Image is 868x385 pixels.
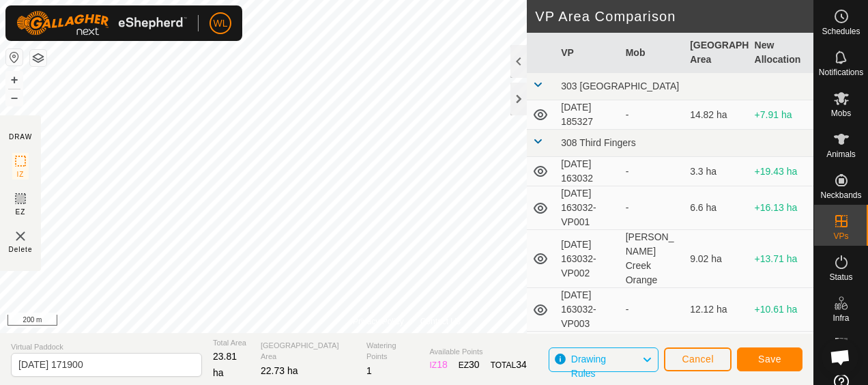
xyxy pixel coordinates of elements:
span: Save [758,354,781,365]
span: 22.73 ha [261,365,298,376]
div: - [626,201,679,215]
span: Virtual Paddock [11,341,202,353]
span: Animals [826,150,856,158]
a: Privacy Policy [353,315,404,328]
div: - [626,302,679,317]
img: Gallagher Logo [16,11,187,35]
th: New Allocation [749,33,813,73]
td: [DATE] 163032-VP003 [555,288,620,332]
span: Status [829,273,852,281]
span: WL [214,16,228,31]
td: +13.71 ha [749,230,813,288]
td: 2.59 ha [684,332,749,361]
th: [GEOGRAPHIC_DATA] Area [684,33,749,73]
td: +7.91 ha [749,100,813,130]
span: 18 [437,359,448,370]
td: +19.43 ha [749,157,813,186]
span: Notifications [819,68,863,76]
span: Watering Points [366,340,419,362]
td: 3.3 ha [684,157,749,186]
div: TOTAL [491,358,527,372]
h2: VP Area Comparison [535,8,813,25]
span: Schedules [822,27,860,35]
td: [DATE] 163032 [555,157,620,186]
span: 1 [366,365,372,376]
a: Contact Us [420,315,461,328]
button: Save [737,347,802,371]
span: IZ [17,169,25,180]
button: Cancel [664,347,732,371]
span: 34 [516,359,527,370]
td: +16.13 ha [749,186,813,230]
img: VP [12,228,29,244]
span: 30 [469,359,480,370]
a: Open chat [822,339,858,375]
td: 6.6 ha [684,186,749,230]
span: Available Points [429,346,526,358]
td: [DATE] 163032-VP001 [555,186,620,230]
span: Neckbands [820,191,861,199]
td: 9.02 ha [684,230,749,288]
td: 12.12 ha [684,288,749,332]
span: Total Area [213,337,250,349]
span: 303 [GEOGRAPHIC_DATA] [561,81,679,91]
td: +10.61 ha [749,288,813,332]
th: Mob [620,33,684,73]
button: Map Layers [30,50,46,66]
span: [GEOGRAPHIC_DATA] Area [261,340,356,362]
span: 308 Third Fingers [561,137,635,148]
div: IZ [429,358,447,372]
span: Drawing Rules [571,354,606,379]
td: +20.14 ha [749,332,813,361]
td: [DATE] 163332 [555,332,620,361]
button: + [6,72,23,88]
span: EZ [16,207,26,217]
span: Mobs [831,109,851,117]
span: VPs [833,232,848,240]
span: Delete [9,244,33,255]
td: [DATE] 185327 [555,100,620,130]
span: 23.81 ha [213,351,237,378]
div: DRAW [9,132,32,142]
th: VP [555,33,620,73]
button: Reset Map [6,49,23,66]
button: – [6,89,23,106]
span: Heatmap [824,355,858,363]
div: - [626,165,679,179]
div: - [626,108,679,122]
span: Cancel [682,354,714,365]
td: [DATE] 163032-VP002 [555,230,620,288]
div: EZ [459,358,480,372]
td: 14.82 ha [684,100,749,130]
span: Infra [833,314,849,322]
div: [PERSON_NAME] Creek Orange [626,230,679,287]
